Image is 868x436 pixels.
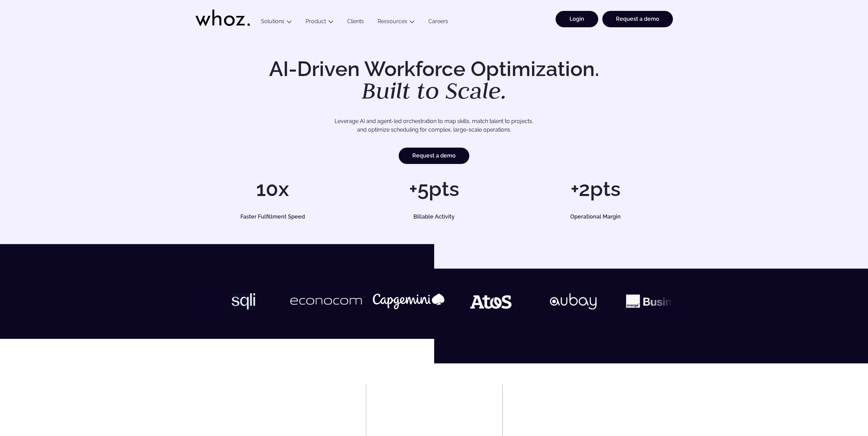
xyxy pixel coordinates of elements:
[378,18,407,25] a: Ressources
[260,59,609,102] h1: AI-Driven Workforce Optimization.
[195,179,350,199] h1: 10x
[518,179,673,199] h1: +2pts
[362,75,507,105] em: Built to Scale.
[823,391,858,426] iframe: Chatbot
[357,179,511,199] h1: +5pts
[254,18,299,27] button: Solutions
[422,18,455,27] a: Careers
[306,18,326,25] a: Product
[556,11,598,27] a: Login
[299,18,340,27] button: Product
[399,148,469,164] a: Request a demo
[365,214,504,220] h5: Billable Activity
[602,11,673,27] a: Request a demo
[340,18,371,27] a: Clients
[203,214,342,220] h5: Faster Fulfillment Speed
[371,18,422,27] button: Ressources
[526,214,665,220] h5: Operational Margin
[219,117,649,134] p: Leverage AI and agent-led orchestration to map skills, match talent to projects, and optimize sch...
